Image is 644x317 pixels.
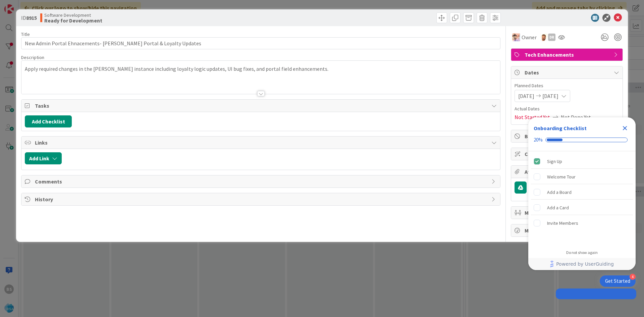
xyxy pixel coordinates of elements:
div: Welcome Tour [547,173,576,181]
div: DR [548,34,555,41]
div: Welcome Tour is incomplete. [531,169,633,184]
label: Title [21,31,30,37]
span: Not Done Yet [561,113,591,121]
span: Actual Dates [515,105,619,112]
div: Add a Card is incomplete. [531,200,633,215]
span: Not Started Yet [515,113,550,121]
div: Get Started [605,278,630,284]
div: Do not show again [566,250,598,255]
span: Software Development [44,12,102,18]
div: Add a Card [547,204,569,212]
span: Block [525,132,610,140]
p: Apply required changes in the [PERSON_NAME] instance including loyalty logic updates, UI bug fixe... [25,65,497,73]
a: Powered by UserGuiding [532,258,632,270]
span: Description [21,54,44,60]
div: Checklist progress: 20% [534,137,630,143]
span: Owner [522,33,537,41]
span: [DATE] [518,92,534,100]
span: Metrics [525,226,610,234]
span: [DATE] [542,92,558,100]
img: AS [540,34,547,41]
div: Sign Up is complete. [531,154,633,169]
b: 8915 [26,14,37,21]
div: 4 [630,274,636,280]
span: Attachments [525,168,610,176]
span: Tasks [35,102,488,110]
div: Close Checklist [620,123,630,134]
span: Tech Enhancements [525,51,610,59]
div: Invite Members is incomplete. [531,216,633,230]
div: Add a Board [547,188,572,196]
span: Custom Fields [525,150,610,158]
div: Footer [528,258,636,270]
div: Checklist items [528,151,636,246]
b: Ready for Development [44,18,102,23]
span: Comments [35,177,488,186]
span: ID [21,14,37,22]
input: type card name here... [21,37,500,49]
span: Powered by UserGuiding [556,260,614,268]
div: Invite Members [547,219,578,227]
span: Planned Dates [515,82,619,89]
div: Sign Up [547,157,562,165]
button: Add Checklist [25,115,72,127]
button: Add Link [25,152,62,164]
span: Dates [525,68,610,76]
img: RS [512,33,520,41]
div: Open Get Started checklist, remaining modules: 4 [600,275,636,287]
div: 20% [534,137,543,143]
span: Mirrors [525,209,610,217]
div: Checklist Container [528,117,636,270]
span: History [35,195,488,203]
div: Add a Board is incomplete. [531,185,633,200]
span: Links [35,139,488,147]
div: Onboarding Checklist [534,124,587,132]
